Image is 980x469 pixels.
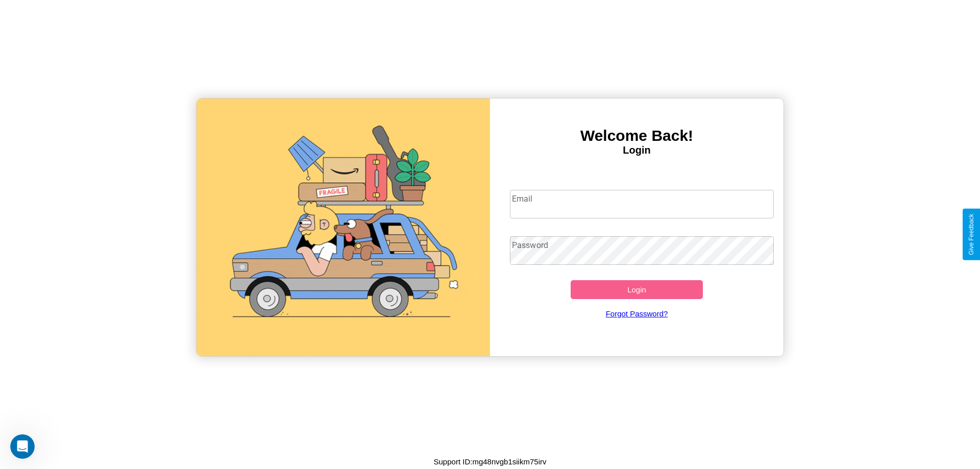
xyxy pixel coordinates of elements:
[505,299,769,328] a: Forgot Password?
[434,455,547,468] p: Support ID: mg48nvgb1siikm75irv
[571,280,703,299] button: Login
[197,98,490,356] img: gif
[490,144,783,156] h4: Login
[10,434,35,459] iframe: Intercom live chat
[968,214,975,255] div: Give Feedback
[490,127,783,144] h3: Welcome Back!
